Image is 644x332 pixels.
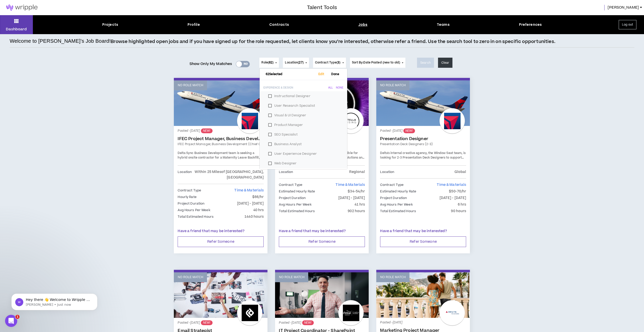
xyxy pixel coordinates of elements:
[234,188,264,193] span: Time & Materials
[608,5,639,10] span: [PERSON_NAME]
[266,121,341,129] label: Product Manager
[336,182,365,187] span: Time & Materials
[380,236,466,247] button: Refer Someone
[449,189,466,194] p: $50-70/hr
[266,150,341,158] label: User Experience Designer
[269,22,289,27] div: Contracts
[275,272,369,318] a: No Role Match
[178,151,261,169] span: Delta Sync Business Development team is seeking a hybrid onsite contractor for a Maternity Leave ...
[328,86,333,89] div: All
[283,58,309,68] button: Location(27)
[285,60,303,65] span: Location ( )
[376,272,470,318] a: No Role Match
[266,102,341,109] label: User Research Specialist
[178,136,264,141] a: IFEC Project Manager, Business Development (Chief of Staff)
[403,128,415,133] sup: NEW!
[178,169,192,180] p: Location
[380,151,465,169] span: Delta's internal creative agency, the Window Seat team, is looking for 2-3 Presentation Deck Desi...
[440,195,466,201] p: [DATE] - [DATE]
[316,73,326,76] span: Edit
[279,189,315,194] p: Estimated Hourly Rate
[279,236,365,247] button: Refer Someone
[348,208,365,214] p: 902 hours
[348,189,365,194] p: $34-54/hr
[336,86,343,89] div: None
[5,315,17,327] iframe: Intercom live chat
[4,283,105,318] iframe: Intercom notifications message
[279,229,365,234] p: Have a friend that may be interested?
[178,207,210,213] p: Avg Hours Per Week
[438,58,453,68] button: Clear
[261,60,274,65] span: Role ( )
[190,60,232,68] span: Show Only My Matches
[279,202,311,207] p: Avg Hours Per Week
[111,38,555,45] p: Browse highlighted open jobs and if you have signed up for the role requested, let clients know y...
[380,229,466,234] p: Have a friend that may be interested?
[102,22,118,27] div: Projects
[437,182,466,187] span: Time & Materials
[237,201,264,206] p: [DATE] - [DATE]
[380,182,404,188] p: Contract Type
[279,182,302,188] p: Contract Type
[338,60,339,65] span: 3
[380,136,466,141] a: Presentation Designer
[192,169,264,180] p: Within 25 Miles of [GEOGRAPHIC_DATA], [GEOGRAPHIC_DATA]
[201,320,212,325] sup: NEW!
[451,208,466,214] p: 90 hours
[519,22,542,27] div: Preferences
[178,142,264,146] a: IFEC Project Manager, Business Development (Chief of Staff)
[201,128,212,133] sup: NEW!
[178,201,204,206] p: Project Duration
[188,22,200,27] div: Profile
[178,194,196,200] p: Hourly Rate
[279,320,365,325] p: Posted - [DATE]
[266,160,341,167] label: Web Designer
[178,275,203,280] p: No Role Match
[380,169,394,175] p: Location
[178,320,264,325] p: Posted - [DATE]
[619,20,636,29] button: Log out
[178,83,203,88] p: No Role Match
[178,128,264,133] p: Posted - [DATE]
[380,189,416,194] p: Estimated Hourly Rate
[178,188,201,193] p: Contract Type
[10,37,111,45] h4: Welcome to [PERSON_NAME]’s Job Board!
[266,131,341,138] label: SEO Specialist
[259,58,279,68] button: Role(62)
[299,60,302,65] span: 27
[380,202,412,207] p: Avg Hours Per Week
[376,80,470,126] a: No Role Match
[313,58,346,68] button: Contract Type(3)
[279,275,304,280] p: No Role Match
[266,73,282,76] span: 62 Selected
[253,207,264,213] p: 40 hrs
[380,83,406,88] p: No Role Match
[266,140,341,148] label: Business Analyst
[437,22,450,27] div: Teams
[380,320,466,325] p: Posted - [DATE]
[174,272,267,318] a: No Role Match
[6,27,27,32] p: Dashboard
[269,60,273,65] span: 62
[380,128,466,133] p: Posted - [DATE]
[266,92,341,100] label: Instructional Designer
[454,169,466,175] p: Global
[350,58,406,68] button: Sort By:Date Posted (new to old)
[15,315,19,319] span: 1
[266,112,341,119] label: Visual & UI Designer
[279,208,315,214] p: Total Estimated Hours
[315,60,341,65] span: Contract Type ( )
[178,229,264,234] p: Have a friend that may be interested?
[178,214,214,219] p: Total Estimated Hours
[338,195,365,201] p: [DATE] - [DATE]
[279,169,293,175] p: Location
[174,80,267,126] a: No Role Match
[329,73,341,76] span: Done
[302,320,314,325] sup: NEW!
[458,202,466,207] p: 6 hrs
[349,169,365,175] p: Regional
[244,214,264,219] p: 1440 hours
[352,60,400,65] span: Sort By: Date Posted (new to old)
